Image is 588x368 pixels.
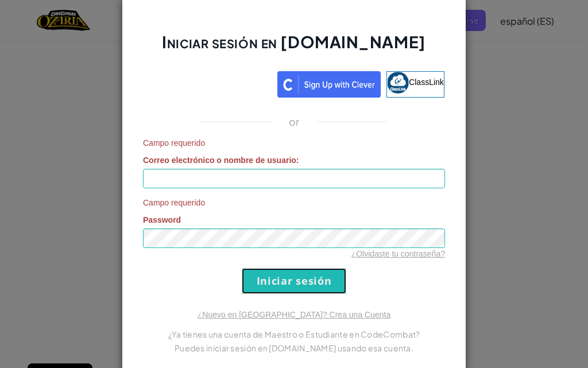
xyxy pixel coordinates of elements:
[242,268,346,294] input: Iniciar sesión
[387,72,409,94] img: classlink-logo-small.png
[143,215,181,224] span: Password
[277,71,381,98] img: clever_sso_button@2x.png
[143,197,445,208] span: Campo requerido
[289,115,300,129] p: or
[143,156,296,165] span: Correo electrónico o nombre de usuario
[143,31,445,64] h2: Iniciar sesión en [DOMAIN_NAME]
[351,249,445,258] a: ¿Olvidaste tu contraseña?
[143,341,445,355] p: Puedes iniciar sesión en [DOMAIN_NAME] usando esa cuenta.
[143,137,445,149] span: Campo requerido
[143,327,445,341] p: ¿Ya tienes una cuenta de Maestro o Estudiante en CodeCombat?
[198,310,390,319] a: ¿Nuevo en [GEOGRAPHIC_DATA]? Crea una Cuenta
[143,154,299,166] label: :
[138,70,277,95] iframe: Botón Iniciar sesión con Google
[409,77,444,86] span: ClassLink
